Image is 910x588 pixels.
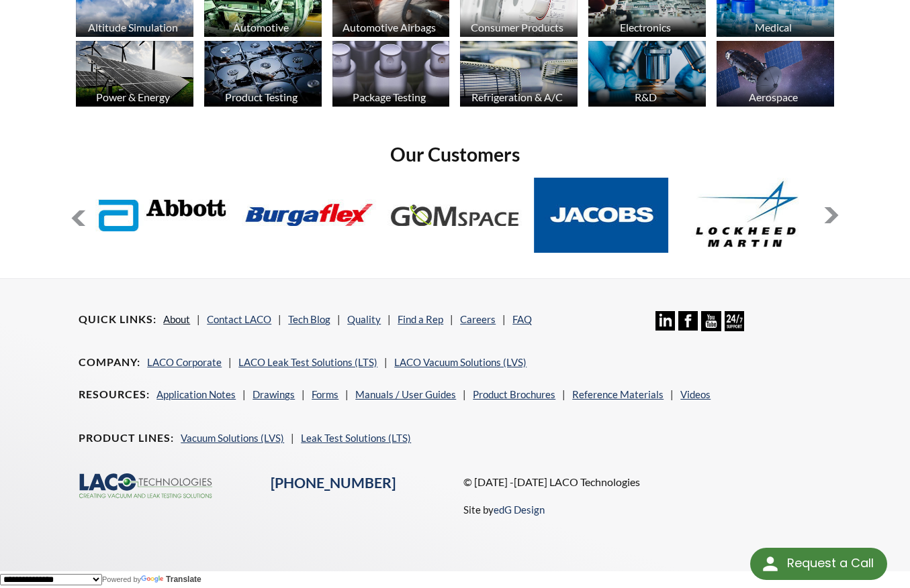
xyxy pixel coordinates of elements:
h4: Quick Links [79,312,156,327]
div: Automotive Airbags [330,21,449,34]
img: Google Translate [141,575,166,584]
div: Refrigeration & A/C [458,91,576,103]
div: Aerospace [715,91,833,103]
div: Electronics [586,21,704,34]
h4: Company [79,355,140,369]
img: Abbott-Labs.jpg [95,178,230,253]
a: [PHONE_NUMBER] [271,474,396,491]
a: Manuals / User Guides [355,388,456,400]
a: Reference Materials [572,388,664,400]
h2: Our Customers [71,142,839,167]
div: Power & Energy [74,91,192,103]
a: Power & Energy [76,41,193,110]
img: Artboard_1.jpg [717,41,834,107]
a: Translate [141,575,201,584]
a: LACO Vacuum Solutions (LVS) [394,356,527,368]
h4: Resources [79,388,150,402]
a: LACO Leak Test Solutions (LTS) [238,356,377,368]
a: Tech Blog [288,313,330,325]
a: Find a Rep [398,313,443,325]
p: Site by [463,502,545,518]
img: Jacobs.jpg [534,178,668,253]
a: Quality [347,313,381,325]
a: edG Design [494,504,545,516]
img: industry_Package_670x376.jpg [332,41,450,107]
a: FAQ [512,313,532,325]
a: Drawings [253,388,295,400]
div: Package Testing [330,91,449,103]
a: Application Notes [156,388,236,400]
a: Forms [312,388,338,400]
div: Product Testing [202,91,320,103]
img: Lockheed-Martin.jpg [680,178,815,253]
a: 24/7 Support [725,321,744,333]
img: industry_ProductTesting_670x376.jpg [204,41,322,107]
div: Altitude Simulation [74,21,192,34]
div: R&D [586,91,704,103]
a: Product Testing [204,41,322,110]
img: Burgaflex.jpg [242,178,376,253]
h4: Product Lines [79,431,174,445]
img: industry_R_D_670x376.jpg [588,41,706,107]
a: Leak Test Solutions (LTS) [301,432,411,444]
div: Request a Call [750,548,887,580]
div: Automotive [202,21,320,34]
div: Medical [715,21,833,34]
a: R&D [588,41,706,110]
a: Product Brochures [473,388,555,400]
p: © [DATE] -[DATE] LACO Technologies [463,473,831,491]
a: Vacuum Solutions (LVS) [181,432,284,444]
a: Videos [680,388,711,400]
img: 24/7 Support Icon [725,311,744,331]
a: Contact LACO [207,313,271,325]
div: Consumer Products [458,21,576,34]
a: LACO Corporate [147,356,222,368]
a: Package Testing [332,41,450,110]
img: round button [760,553,781,575]
img: industry_HVAC_670x376.jpg [460,41,578,107]
a: Aerospace [717,41,834,110]
a: Refrigeration & A/C [460,41,578,110]
img: GOM-Space.jpg [388,178,522,253]
img: industry_Power-2_670x376.jpg [76,41,193,107]
div: Request a Call [787,548,874,579]
a: Careers [460,313,496,325]
a: About [163,313,190,325]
